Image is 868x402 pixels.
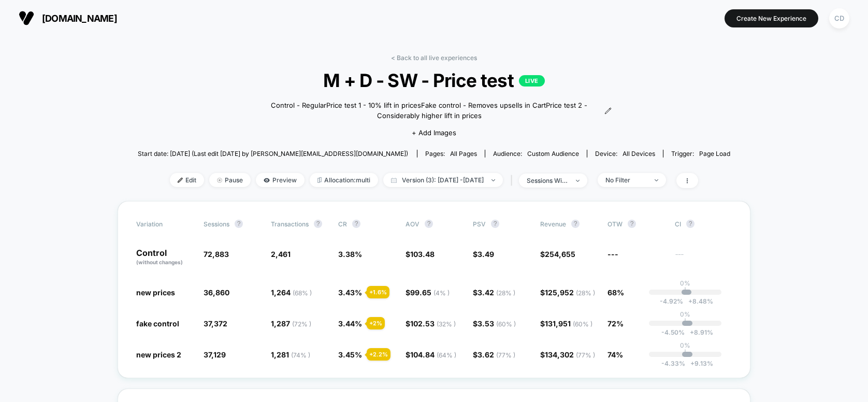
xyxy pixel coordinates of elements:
[406,250,435,259] span: $
[527,150,579,157] span: Custom Audience
[136,259,183,265] span: (without changes)
[406,288,450,297] span: $
[540,220,566,228] span: Revenue
[271,220,309,228] span: Transactions
[725,9,818,27] button: Create New Experience
[406,220,419,228] span: AOV
[628,220,636,228] button: ?
[473,319,516,328] span: $
[391,54,477,62] a: < Back to all live experiences
[571,220,580,228] button: ?
[178,178,183,183] img: edit
[292,320,311,328] span: ( 72 % )
[204,250,229,259] span: 72,883
[136,288,175,297] span: new prices
[545,250,575,259] span: 254,655
[496,351,515,359] span: ( 77 % )
[478,288,515,297] span: 3.42
[675,251,732,266] span: ---
[204,350,226,359] span: 37,129
[607,288,624,297] span: 68%
[690,360,695,367] span: +
[310,173,378,187] span: Allocation: multi
[406,319,456,328] span: $
[545,319,592,328] span: 131,951
[367,317,385,329] div: + 2 %
[607,220,664,228] span: OTW
[16,10,120,26] button: [DOMAIN_NAME]
[473,250,494,259] span: $
[684,318,686,326] p: |
[623,150,655,157] span: all devices
[410,288,450,297] span: 99.65
[680,341,690,349] p: 0%
[540,250,575,259] span: $
[527,177,568,184] div: sessions with impression
[293,289,312,297] span: ( 68 % )
[496,289,515,297] span: ( 28 % )
[661,360,685,367] span: -4.33 %
[478,350,515,359] span: 3.62
[271,350,310,359] span: 1,281
[383,173,503,187] span: Version (3): [DATE] - [DATE]
[683,297,713,305] span: 8.48 %
[473,350,515,359] span: $
[317,177,322,183] img: rebalance
[680,310,690,318] p: 0%
[680,279,690,287] p: 0%
[204,220,229,228] span: Sessions
[545,288,595,297] span: 125,952
[493,150,579,157] div: Audience:
[540,319,592,328] span: $
[204,288,229,297] span: 36,860
[271,288,312,297] span: 1,264
[688,297,692,305] span: +
[478,319,516,328] span: 3.53
[217,178,222,183] img: end
[209,173,251,187] span: Pause
[519,75,545,87] p: LIVE
[367,348,390,361] div: + 2.2 %
[684,287,686,295] p: |
[607,319,624,328] span: 72%
[685,328,713,336] span: 8.91 %
[655,179,658,181] img: end
[338,350,362,359] span: 3.45 %
[314,220,322,228] button: ?
[540,350,595,359] span: $
[829,8,849,28] div: CD
[410,350,456,359] span: 104.84
[660,297,683,305] span: -4.92 %
[410,250,435,259] span: 103.48
[491,220,499,228] button: ?
[406,350,456,359] span: $
[576,180,580,182] img: end
[587,150,663,157] span: Device:
[473,288,515,297] span: $
[826,8,852,29] button: CD
[491,179,495,181] img: end
[170,173,204,187] span: Edit
[271,250,291,259] span: 2,461
[291,351,310,359] span: ( 74 % )
[138,150,408,157] span: Start date: [DATE] (Last edit [DATE] by [PERSON_NAME][EMAIL_ADDRESS][DOMAIN_NAME])
[425,150,477,157] div: Pages:
[576,351,595,359] span: ( 77 % )
[425,220,433,228] button: ?
[607,350,623,359] span: 74%
[167,69,701,91] span: M + D - SW - Price test
[685,360,713,367] span: 9.13 %
[204,319,227,328] span: 37,372
[352,220,360,228] button: ?
[235,220,243,228] button: ?
[338,220,347,228] span: CR
[433,289,450,297] span: ( 4 % )
[605,176,647,184] div: No Filter
[19,10,34,26] img: Visually logo
[410,319,456,328] span: 102.53
[675,220,732,228] span: CI
[391,178,397,183] img: calendar
[42,13,117,24] span: [DOMAIN_NAME]
[437,351,456,359] span: ( 64 % )
[684,349,686,357] p: |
